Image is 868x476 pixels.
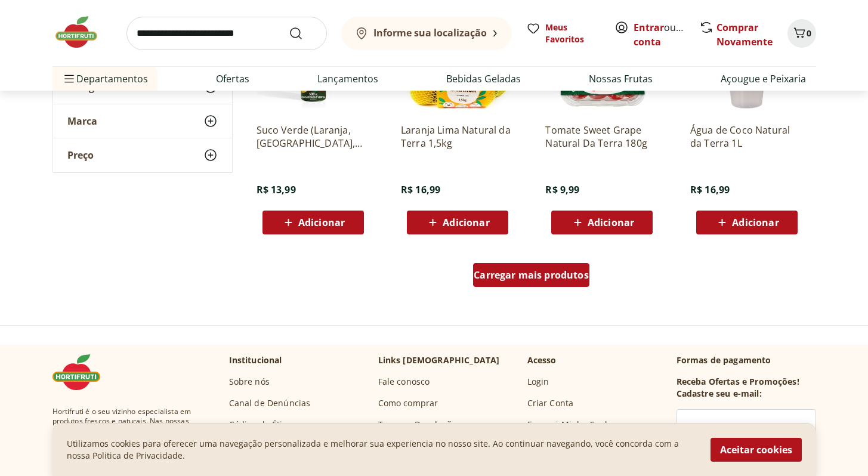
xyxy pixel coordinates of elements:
[229,397,311,409] a: Canal de Denúncias
[732,218,779,227] span: Adicionar
[62,64,148,93] span: Departamentos
[711,438,802,462] button: Aceitar cookies
[378,354,500,366] p: Links [DEMOGRAPHIC_DATA]
[257,183,296,196] span: R$ 13,99
[589,72,653,86] a: Nossas Frutas
[53,138,232,172] button: Preço
[67,149,94,161] span: Preço
[289,26,317,41] button: Submit Search
[527,376,549,388] a: Login
[690,183,730,196] span: R$ 16,99
[52,14,112,50] img: Hortifruti
[551,211,653,234] button: Adicionar
[401,123,514,150] a: Laranja Lima Natural da Terra 1,5kg
[67,438,696,462] p: Utilizamos cookies para oferecer uma navegação personalizada e melhorar sua experiencia no nosso ...
[67,115,97,127] span: Marca
[229,354,282,366] p: Institucional
[257,123,370,150] a: Suco Verde (Laranja, [GEOGRAPHIC_DATA], Couve, Maça e [GEOGRAPHIC_DATA]) 500ml
[52,354,112,390] img: Hortifruti
[473,263,589,292] a: Carregar mais produtos
[716,21,773,48] a: Comprar Novamente
[807,27,811,39] span: 0
[677,376,799,388] h3: Receba Ofertas e Promoções!
[634,20,687,49] span: ou
[216,72,249,86] a: Ofertas
[527,397,574,409] a: Criar Conta
[373,26,487,39] b: Informe sua localização
[378,419,461,431] a: Trocas e Devoluções
[474,270,589,280] span: Carregar mais produtos
[53,104,232,138] button: Marca
[298,218,345,227] span: Adicionar
[677,388,762,400] h3: Cadastre seu e-mail:
[262,211,364,234] button: Adicionar
[545,21,600,45] span: Meus Favoritos
[588,218,634,227] span: Adicionar
[407,211,508,234] button: Adicionar
[378,397,438,409] a: Como comprar
[62,64,76,93] button: Menu
[317,72,378,86] a: Lançamentos
[52,407,210,474] span: Hortifruti é o seu vizinho especialista em produtos frescos e naturais. Nas nossas plataformas de...
[526,21,600,45] a: Meus Favoritos
[341,17,512,50] button: Informe sua localização
[126,17,327,50] input: search
[677,354,816,366] p: Formas de pagamento
[634,21,664,34] a: Entrar
[634,21,699,48] a: Criar conta
[527,354,557,366] p: Acesso
[787,19,816,48] button: Carrinho
[696,211,798,234] button: Adicionar
[378,376,430,388] a: Fale conosco
[229,419,292,431] a: Código de Ética
[527,419,616,431] a: Esqueci Minha Senha
[690,123,804,150] a: Água de Coco Natural da Terra 1L
[229,376,270,388] a: Sobre nós
[721,72,806,86] a: Açougue e Peixaria
[446,72,521,86] a: Bebidas Geladas
[545,183,579,196] span: R$ 9,99
[545,123,659,150] a: Tomate Sweet Grape Natural Da Terra 180g
[443,218,489,227] span: Adicionar
[401,183,440,196] span: R$ 16,99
